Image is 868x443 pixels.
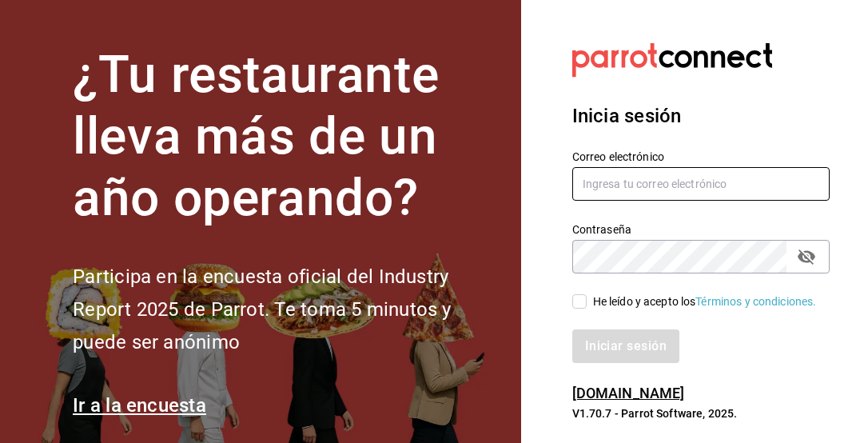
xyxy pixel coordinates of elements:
[572,405,830,421] p: V1.70.7 - Parrot Software, 2025.
[695,295,816,308] a: Términos y condiciones.
[73,45,501,229] h1: ¿Tu restaurante lleva más de un año operando?
[572,102,830,130] h3: Inicia sesión
[572,167,830,201] input: Ingresa tu correo electrónico
[73,261,501,358] h2: Participa en la encuesta oficial del Industry Report 2025 de Parrot. Te toma 5 minutos y puede se...
[572,224,830,235] label: Contraseña
[793,243,820,270] button: passwordField
[593,293,817,310] div: He leído y acepto los
[73,394,206,417] a: Ir a la encuesta
[572,385,685,401] a: [DOMAIN_NAME]
[572,151,830,162] label: Correo electrónico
